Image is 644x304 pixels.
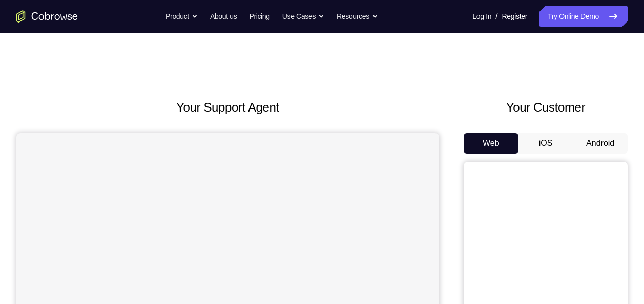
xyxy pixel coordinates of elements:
h2: Your Support Agent [16,98,439,117]
button: Android [573,133,628,154]
span: / [495,10,497,23]
button: Resources [337,6,378,27]
a: Register [502,6,527,27]
button: Web [464,133,518,154]
a: About us [210,6,237,27]
a: Try Online Demo [539,6,628,27]
h2: Your Customer [464,98,628,117]
button: Use Cases [282,6,324,27]
a: Go to the home page [16,10,78,23]
button: iOS [518,133,573,154]
a: Log In [472,6,491,27]
a: Pricing [249,6,269,27]
button: Product [165,6,198,27]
